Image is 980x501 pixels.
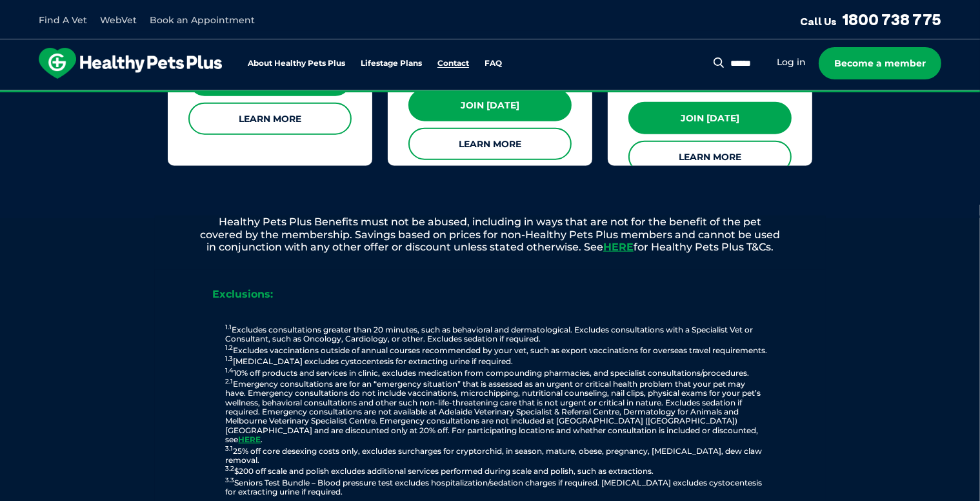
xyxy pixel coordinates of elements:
a: HERE [603,241,634,253]
a: Find A Vet [39,14,87,26]
strong: Exclusions: [213,288,274,300]
a: Become a member [819,47,941,79]
a: Book an Appointment [150,14,255,26]
button: Search [711,56,727,69]
sup: 1.4 [226,366,234,374]
a: Log in [777,56,806,68]
span: Proactive, preventative wellness program designed to keep your pet healthier and happier for longer [249,90,731,102]
a: Call Us1800 738 775 [800,10,941,29]
a: Join [DATE] [408,89,572,121]
sup: 2.1 [226,377,234,385]
sup: 3.2 [226,464,235,473]
sup: 1.1 [226,323,232,331]
a: Learn More [188,103,352,135]
a: Lifestage Plans [361,59,422,68]
a: Learn More [408,128,572,160]
p: Healthy Pets Plus Benefits must not be abused, including in ways that are not for the benefit of ... [155,216,826,253]
a: HERE [239,435,261,444]
a: FAQ [485,59,502,68]
sup: 3.3 [226,476,235,484]
a: About Healthy Pets Plus [248,59,345,68]
sup: 3.1 [226,444,234,453]
a: Contact [437,59,469,68]
sup: 1.3 [226,354,234,363]
img: hpp-logo [39,48,222,79]
a: WebVet [100,14,137,26]
a: Learn More [628,141,792,173]
p: Excludes consultations greater than 20 minutes, such as behavioral and dermatological. Excludes c... [181,323,813,497]
span: Call Us [800,15,837,28]
sup: 1.2 [226,343,234,352]
a: Join [DATE] [628,102,792,134]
